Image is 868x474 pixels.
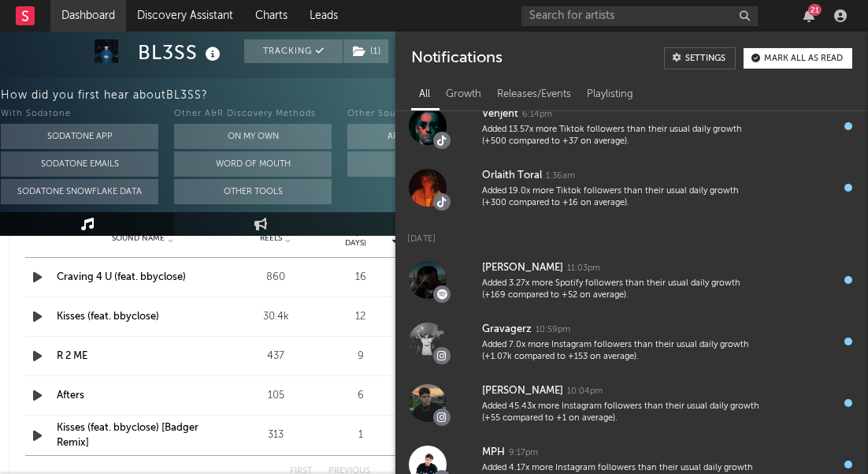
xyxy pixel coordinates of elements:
a: [PERSON_NAME]11:03pmAdded 3.27x more Spotify followers than their usual daily growth (+169 compar... [395,249,868,311]
button: Tracking [244,39,343,63]
button: Artist on Roster [347,124,505,149]
div: MPH [482,443,505,462]
a: [PERSON_NAME]10:04pmAdded 45.43x more Instagram followers than their usual daily growth (+55 comp... [395,372,868,434]
div: [DATE] [395,218,868,249]
button: Sodatone App [1,124,158,149]
div: [PERSON_NAME] [482,259,563,278]
div: 21 [808,4,822,16]
div: 6:14pm [522,109,552,121]
div: All [411,81,438,108]
span: Sound Name [112,233,165,243]
div: BL3SS [138,39,224,65]
div: Added 7.0x more Instagram followers than their usual daily growth (+1.07k compared to +153 on ave... [482,339,759,364]
div: 9:17pm [509,447,538,459]
div: Added 13.57x more Tiktok followers than their usual daily growth (+500 compared to +37 on average). [482,124,759,148]
div: 10:59pm [536,324,570,336]
input: Search for artists [521,6,758,26]
div: Orlaith Toral [482,166,542,185]
div: Settings [685,54,725,63]
div: Mark all as read [764,54,843,63]
button: On My Own [174,124,332,149]
button: (1) [343,39,388,63]
span: Reels (last 7 days) [322,229,389,248]
div: 313 [237,427,313,443]
button: Sodatone Snowflake Data [1,179,158,204]
a: Kisses (feat. bbyclose) [57,312,159,322]
div: 1 [322,427,399,443]
div: 6 [322,388,399,404]
button: Other [347,151,505,177]
div: Playlisting [579,81,641,108]
div: 11:03pm [567,263,600,274]
div: 1:36am [546,170,575,182]
div: Other Sources [347,105,505,124]
div: 30.4k [237,309,313,325]
div: Added 3.27x more Spotify followers than their usual daily growth (+169 compared to +52 on average). [482,278,759,302]
div: Other A&R Discovery Methods [174,105,332,124]
span: Reels [260,233,282,243]
a: Afters [57,390,84,401]
div: 105 [237,388,313,404]
div: How did you first hear about BL3SS ? [1,86,868,105]
a: Orlaith Toral1:36amAdded 19.0x more Tiktok followers than their usual daily growth (+300 compared... [395,157,868,218]
button: Other Tools [174,179,332,204]
div: 10:04pm [567,386,603,397]
div: 9 [322,349,399,364]
div: Releases/Events [489,81,579,108]
span: ( 1 ) [343,39,389,63]
div: 437 [237,349,313,364]
button: Mark all as read [744,48,852,69]
div: 12 [322,309,399,325]
a: Gravagerz10:59pmAdded 7.0x more Instagram followers than their usual daily growth (+1.07k compare... [395,311,868,372]
a: Venjent6:14pmAdded 13.57x more Tiktok followers than their usual daily growth (+500 compared to +... [395,95,868,157]
div: Gravagerz [482,320,532,339]
button: Word Of Mouth [174,151,332,177]
a: Settings [664,47,736,69]
button: 21 [803,9,814,22]
div: Growth [438,81,489,108]
a: R 2 ME [57,351,87,361]
div: Venjent [482,105,518,124]
div: Added 19.0x more Tiktok followers than their usual daily growth (+300 compared to +16 on average). [482,185,759,210]
a: Kisses (feat. bbyclose) [Badger Remix] [57,423,198,449]
div: [PERSON_NAME] [482,382,563,401]
div: Notifications [411,47,502,69]
div: Added 45.43x more Instagram followers than their usual daily growth (+55 compared to +1 on average). [482,401,759,425]
div: With Sodatone [1,105,158,124]
button: Sodatone Emails [1,151,158,177]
